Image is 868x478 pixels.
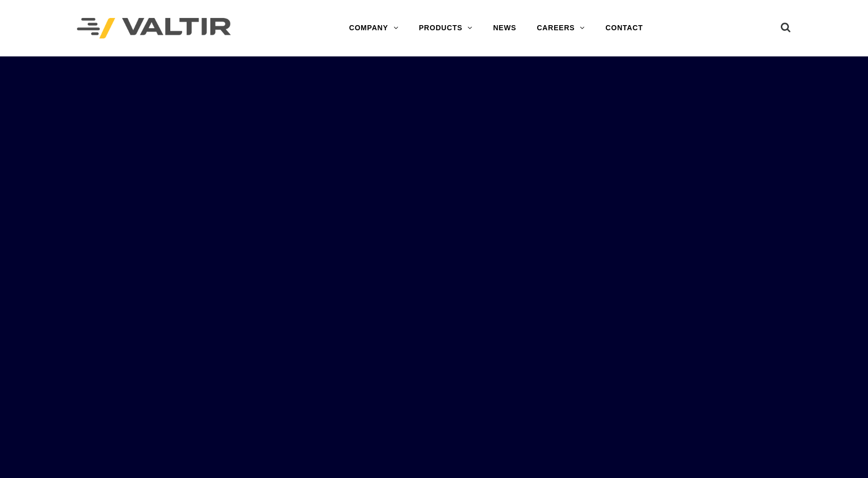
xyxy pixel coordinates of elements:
a: CAREERS [526,18,595,38]
a: CONTACT [595,18,653,38]
a: COMPANY [339,18,408,38]
a: PRODUCTS [408,18,483,38]
a: NEWS [483,18,526,38]
img: Valtir [77,18,231,39]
